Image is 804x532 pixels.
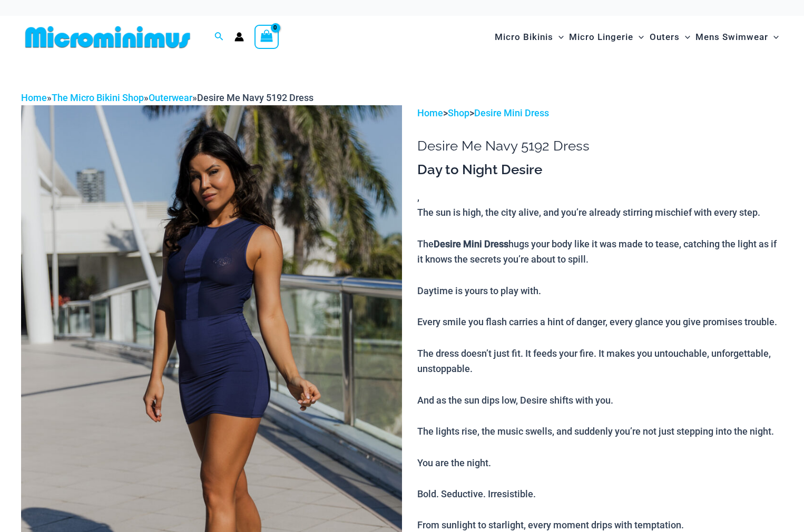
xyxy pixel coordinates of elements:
span: Desire Me Navy 5192 Dress [197,92,313,103]
a: Micro BikinisMenu ToggleMenu Toggle [492,21,566,53]
b: Desire Mini Dress [434,238,508,249]
a: Account icon link [234,32,244,42]
a: View Shopping Cart, empty [254,25,279,49]
a: Shop [448,107,469,118]
span: Micro Lingerie [569,24,633,51]
span: » » » [21,92,313,103]
span: Menu Toggle [680,24,690,51]
nav: Site Navigation [491,19,783,55]
h3: Day to Night Desire [417,161,783,179]
span: Mens Swimwear [695,24,768,51]
span: Menu Toggle [553,24,564,51]
a: Mens SwimwearMenu ToggleMenu Toggle [693,21,781,53]
a: Micro LingerieMenu ToggleMenu Toggle [566,21,646,53]
span: Outers [650,24,680,51]
a: The Micro Bikini Shop [52,92,144,103]
a: Outerwear [149,92,192,103]
a: Search icon link [214,31,224,44]
span: Menu Toggle [768,24,779,51]
img: MM SHOP LOGO FLAT [21,25,194,49]
a: OutersMenu ToggleMenu Toggle [647,21,693,53]
span: Micro Bikinis [495,24,553,51]
h1: Desire Me Navy 5192 Dress [417,138,783,154]
p: > > [417,105,783,121]
a: Home [417,107,443,118]
span: Menu Toggle [633,24,644,51]
a: Desire Mini Dress [474,107,549,118]
a: Home [21,92,47,103]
